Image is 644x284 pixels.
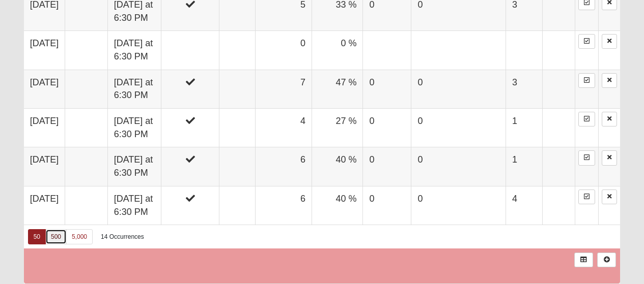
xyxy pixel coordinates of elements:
td: 1 [506,109,542,147]
td: 0 [363,147,411,186]
td: 6 [256,147,312,186]
td: [DATE] [24,147,65,186]
td: 0 % [312,31,363,70]
td: 6 [256,186,312,225]
a: Enter Attendance [578,190,595,204]
td: 0 [411,186,506,225]
td: 4 [256,109,312,147]
a: Enter Attendance [578,112,595,127]
a: Enter Attendance [578,34,595,49]
td: 0 [363,109,411,147]
td: [DATE] at 6:30 PM [107,147,161,186]
td: 0 [411,147,506,186]
a: Export to Excel [574,253,593,267]
td: [DATE] [24,109,65,147]
td: [DATE] [24,31,65,70]
a: Alt+N [597,253,616,267]
td: [DATE] at 6:30 PM [107,109,161,147]
td: 27 % [312,109,363,147]
td: 0 [256,31,312,70]
td: 7 [256,70,312,108]
a: Delete [602,73,617,88]
a: Enter Attendance [578,150,595,165]
a: 500 [45,229,67,244]
a: 50 [28,229,46,244]
a: Delete [602,112,617,127]
div: 14 Occurrences [101,233,144,241]
td: 3 [506,70,542,108]
td: [DATE] at 6:30 PM [107,70,161,108]
td: 4 [506,186,542,225]
td: 0 [411,70,506,108]
td: 0 [363,70,411,108]
td: 0 [363,186,411,225]
td: [DATE] at 6:30 PM [107,186,161,225]
td: 47 % [312,70,363,108]
td: 40 % [312,147,363,186]
td: 0 [411,109,506,147]
a: Delete [602,190,617,204]
a: 5,000 [66,229,93,244]
a: Delete [602,34,617,49]
td: 40 % [312,186,363,225]
td: 1 [506,147,542,186]
a: Delete [602,150,617,165]
td: [DATE] at 6:30 PM [107,31,161,70]
td: [DATE] [24,186,65,225]
a: Enter Attendance [578,73,595,88]
td: [DATE] [24,70,65,108]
